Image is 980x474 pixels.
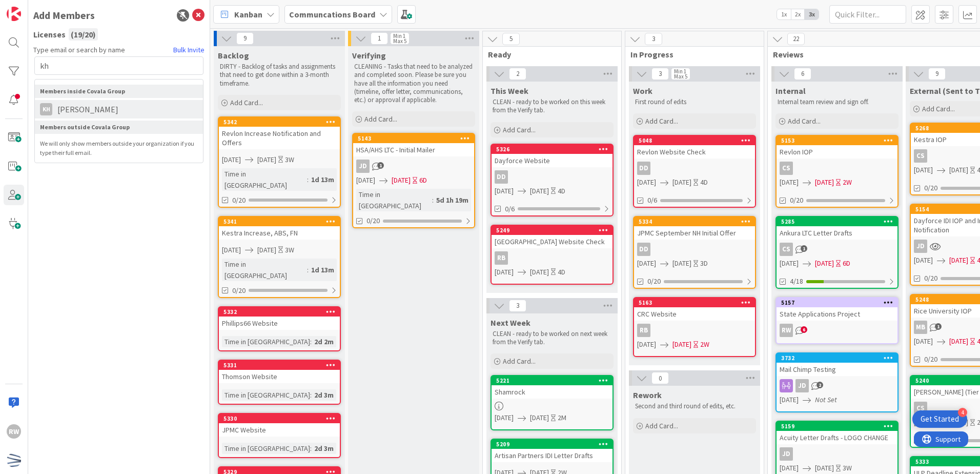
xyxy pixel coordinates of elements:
[639,137,755,144] div: 5048
[509,300,526,312] span: 3
[223,308,340,315] div: 5332
[7,7,21,21] img: Visit kanbanzone.com
[492,385,612,399] div: Shamrock
[637,339,656,350] span: [DATE]
[492,376,612,399] div: 5221Shamrock
[949,165,968,175] span: [DATE]
[496,146,612,153] div: 5326
[307,174,309,185] span: :
[309,264,337,275] div: 1d 13m
[219,117,340,149] div: 5342Revlon Increase Notification and Offers
[222,336,310,347] div: Time in [GEOGRAPHIC_DATA]
[634,307,755,321] div: CRC Website
[495,186,514,196] span: [DATE]
[777,353,897,363] div: 3732
[781,354,897,362] div: 3732
[530,186,549,196] span: [DATE]
[778,98,896,106] p: Internal team review and sign off.
[230,98,263,107] span: Add Card...
[794,68,811,80] span: 6
[639,218,755,225] div: 5334
[358,135,474,142] div: 5143
[219,370,340,383] div: Thomson Website
[700,258,708,269] div: 3D
[777,422,897,431] div: 5159
[35,85,203,98] div: Members inside Covala Group
[914,402,927,415] div: CS
[236,32,254,45] span: 9
[69,28,98,41] div: ( 19 / 20 )
[492,145,612,167] div: 5326Dayforce Website
[949,336,968,347] span: [DATE]
[312,443,336,454] div: 2d 3m
[222,389,310,401] div: Time in [GEOGRAPHIC_DATA]
[222,245,241,255] span: [DATE]
[219,127,340,149] div: Revlon Increase Notification and Offers
[496,227,612,234] div: 5249
[780,258,799,269] span: [DATE]
[558,267,565,278] div: 4D
[219,423,340,437] div: JPMC Website
[496,441,612,448] div: 5209
[285,154,294,165] div: 3W
[700,339,709,350] div: 2W
[647,195,657,206] span: 0/6
[949,255,968,266] span: [DATE]
[781,299,897,306] div: 5157
[637,162,650,175] div: DD
[634,298,755,321] div: 5163CRC Website
[491,86,528,96] span: This Week
[219,226,340,240] div: Kestra Increase, ABS, FN
[356,175,375,186] span: [DATE]
[634,217,755,226] div: 5334
[173,45,205,55] a: Bulk Invite
[377,162,384,169] span: 1
[777,298,897,307] div: 5157
[7,453,21,467] img: avatar
[310,336,312,347] span: :
[815,463,834,473] span: [DATE]
[777,136,897,159] div: 5153Revlon IOP
[392,175,411,186] span: [DATE]
[219,361,340,370] div: 5331
[777,9,791,19] span: 1x
[815,395,837,404] i: Not Set
[353,134,474,143] div: 5143
[634,243,755,256] div: DD
[634,136,755,145] div: 5048
[364,114,397,124] span: Add Card...
[791,9,805,19] span: 2x
[491,318,530,328] span: Next Week
[35,134,203,157] div: We will only show members outside your organization if you type their full email.
[223,362,340,369] div: 5331
[219,414,340,423] div: 5330
[492,440,612,449] div: 5209
[7,424,21,439] div: RW
[356,189,432,211] div: Time in [GEOGRAPHIC_DATA]
[777,226,897,240] div: Ankura LTC Letter Drafts
[223,218,340,225] div: 5341
[780,324,793,337] div: RW
[492,145,612,154] div: 5326
[495,170,508,184] div: DD
[674,74,687,79] div: Max 5
[829,5,906,24] input: Quick Filter...
[777,307,897,321] div: State Applications Project
[52,103,124,115] span: [PERSON_NAME]
[795,379,809,392] div: JD
[928,68,946,80] span: 9
[492,376,612,385] div: 5221
[222,259,307,281] div: Time in [GEOGRAPHIC_DATA]
[257,245,276,255] span: [DATE]
[354,63,473,104] p: CLEANING - Tasks that need to be analyzed and completed soon. Please be sure you have all the inf...
[777,379,897,392] div: JD
[492,251,612,265] div: RB
[634,162,755,175] div: DD
[634,136,755,159] div: 5048Revlon Website Check
[393,38,406,44] div: Max 5
[33,28,66,41] span: Licenses
[633,86,652,96] span: Work
[495,267,514,278] span: [DATE]
[912,410,967,428] div: Open Get Started checklist, remaining modules: 4
[914,321,927,334] div: MB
